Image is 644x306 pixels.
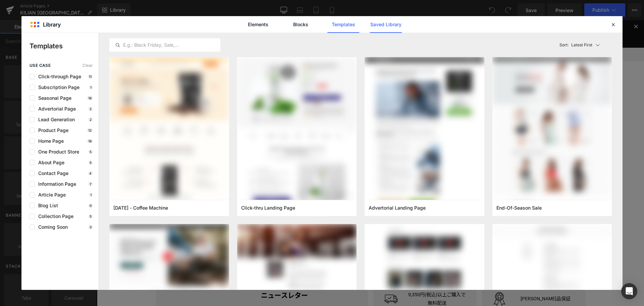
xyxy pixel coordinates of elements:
[88,75,93,79] p: 11
[35,160,64,165] span: About Page
[89,85,93,89] p: 1
[35,192,66,198] span: Article Page
[7,7,540,14] p: [全製品対象] ご購入で選べるサンプル2点プレゼント！
[621,283,637,299] div: Open Intercom Messenger
[481,48,488,55] img: Icon_Cart.svg
[285,16,317,33] a: Blocks
[246,46,274,58] a: ギフトガイド
[464,31,484,38] span: お気に入り
[309,46,351,58] a: カテゴリーから探す
[35,138,64,144] span: Home Page
[88,150,93,154] p: 5
[35,203,58,208] span: Blog List
[87,128,93,132] p: 12
[88,171,93,175] p: 4
[119,33,123,36] img: Icon_Email.svg
[369,205,426,211] span: Advertorial Landing Page
[420,31,424,38] img: Icon_User.svg
[557,38,612,52] button: Latest FirstSort:Latest First
[35,95,71,101] span: Seasonal Page
[327,16,359,33] a: Templates
[571,42,592,48] p: Latest First
[242,16,274,33] a: Elements
[127,31,151,38] span: お問い合わせ
[35,128,68,133] span: Product Page
[115,270,260,281] h4: ニュースレター
[359,46,392,58] a: ショップリスト
[83,63,93,68] span: Clear
[30,63,51,68] span: use case
[241,205,295,211] span: Click-thru Landing Page
[72,63,73,68] span: ›
[115,31,151,38] a: お問い合わせ
[166,46,215,58] a: 限定品/キット・コフレ
[88,204,93,208] p: 0
[74,63,158,68] span: ラトリエ デ パルファム 公式オンラインストア
[282,46,301,58] a: 最新情報
[410,45,477,59] input: 検索
[559,43,569,47] span: Sort:
[467,48,474,55] img: Icon_Search.svg
[35,85,79,90] span: Subscription Page
[73,31,109,38] span: ショッピングガイド
[59,62,158,70] nav: breadcrumbs
[296,15,316,19] span: こちらから
[59,31,109,38] a: ショッピングガイド
[311,270,369,287] p: 9,350円(税込)以上ご購入で無料配送
[88,161,93,165] p: 5
[370,16,402,33] a: Saved Library
[35,224,68,230] span: Coming Soon
[244,204,304,217] a: Explore Template
[89,193,93,197] p: 1
[59,48,113,56] img: ラトリエ デ パルファム 公式オンラインストア
[30,41,98,51] p: Templates
[35,149,79,155] span: One Product Store
[223,46,237,58] a: 新製品
[35,117,75,122] span: Lead Generation
[35,74,81,79] span: Click-through Page
[35,214,73,219] span: Collection Page
[287,272,301,286] img: Icon_Shipping.svg
[428,31,444,38] span: ログイン
[88,214,93,218] p: 5
[35,181,76,187] span: Information Page
[496,205,542,211] span: End-Of-Season Sale
[110,41,220,49] input: E.g.: Black Friday, Sale,...
[88,118,93,122] p: 2
[416,31,444,38] a: ログイン
[121,46,158,58] a: ブランドから探す
[87,96,93,100] p: 18
[396,272,409,286] img: Icon_Quality.svg
[83,122,464,130] p: Start building your page
[87,139,93,143] p: 18
[88,182,93,186] p: 7
[231,15,316,19] a: LINE公式アカウントの友だち追加はこちらから
[63,31,69,37] img: Icon_ShoppingGuide.svg
[83,222,464,227] p: or Drag & Drop elements from left sidebar
[35,106,76,112] span: Advertorial Page
[88,225,93,229] p: 3
[113,205,168,211] span: Thanksgiving - Coffee Machine
[59,63,71,68] a: ホーム
[35,171,68,176] span: Contact Page
[88,107,93,111] p: 2
[420,274,478,283] p: [PERSON_NAME]品保証
[456,32,460,36] img: Icon_Heart_Empty.svg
